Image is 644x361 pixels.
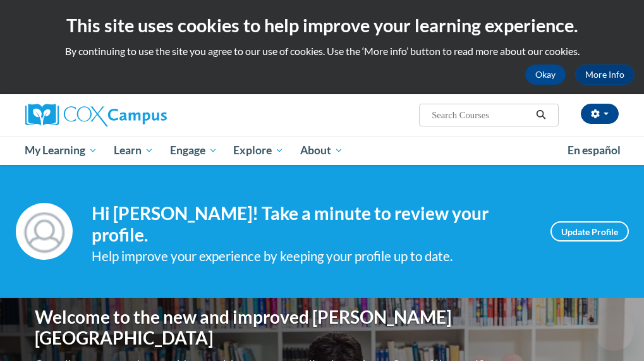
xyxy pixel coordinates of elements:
[92,203,532,245] h4: Hi [PERSON_NAME]! Take a minute to review your profile.
[292,136,351,165] a: About
[92,246,532,267] div: Help improve your experience by keeping your profile up to date.
[106,136,162,165] a: Learn
[25,104,210,126] a: Cox Campus
[25,143,97,158] span: My Learning
[225,136,292,165] a: Explore
[170,143,217,158] span: Engage
[9,13,635,38] h2: This site uses cookies to help improve your learning experience.
[162,136,226,165] a: Engage
[559,137,629,164] a: En español
[575,64,635,85] a: More Info
[35,307,493,349] h1: Welcome to the new and improved [PERSON_NAME][GEOGRAPHIC_DATA]
[430,107,532,123] input: Search Courses
[550,221,629,242] a: Update Profile
[300,143,343,158] span: About
[25,104,167,126] img: Cox Campus
[568,144,621,157] span: En español
[581,104,619,124] button: Account Settings
[114,143,154,158] span: Learn
[16,203,73,260] img: Profile Image
[593,310,634,351] iframe: Button to launch messaging window
[233,143,284,158] span: Explore
[525,64,566,85] button: Okay
[9,44,635,58] p: By continuing to use the site you agree to our use of cookies. Use the ‘More info’ button to read...
[532,107,550,123] button: Search
[16,136,629,165] div: Main menu
[17,136,106,165] a: My Learning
